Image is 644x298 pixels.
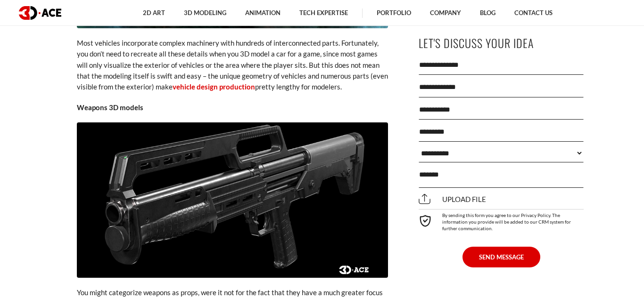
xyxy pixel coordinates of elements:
p: Weapons 3D models [77,102,388,113]
div: By sending this form you agree to our Privacy Policy. The information you provide will be added t... [419,209,584,232]
img: Weapons 3d model [77,122,388,278]
button: SEND MESSAGE [462,247,540,267]
a: vehicle design production [173,82,255,91]
p: Most vehicles incorporate complex machinery with hundreds of interconnected parts. Fortunately, y... [77,38,388,93]
img: logo dark [19,6,61,20]
span: Upload file [419,195,486,203]
p: Let's Discuss Your Idea [419,32,584,54]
